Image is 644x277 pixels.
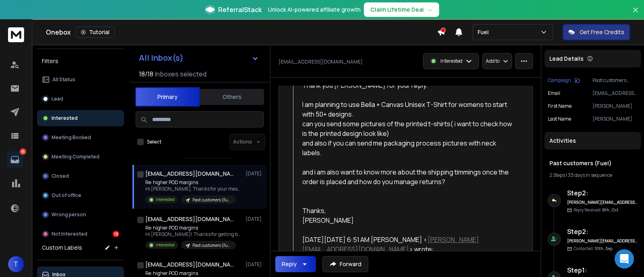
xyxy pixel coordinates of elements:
[549,172,565,179] span: 2 Steps
[192,197,231,203] p: Past customers (Fuel)
[630,5,641,24] button: Close banner
[268,6,361,14] p: Unlock AI-powered affiliate growth
[145,225,242,231] p: Re: higher POD margins
[548,116,571,122] p: Last Name
[145,261,234,269] h1: [EMAIL_ADDRESS][DOMAIN_NAME]
[592,103,638,109] p: [PERSON_NAME]
[7,152,23,168] a: 18
[440,58,462,64] p: Interested
[567,238,638,244] h6: [PERSON_NAME][EMAIL_ADDRESS][DOMAIN_NAME]
[592,90,638,96] p: [EMAIL_ADDRESS][DOMAIN_NAME]
[52,115,78,121] p: Interested
[37,168,124,184] button: Closed
[192,242,231,248] p: Past customers (Fuel)
[563,24,630,40] button: Get Free Credits
[549,172,636,179] div: |
[246,170,264,177] p: [DATE]
[427,6,433,14] span: →
[592,77,638,84] p: Past customers (Fuel)
[37,226,124,242] button: Not Interested18
[37,149,124,165] button: Meeting Completed
[145,231,242,238] p: Hi [PERSON_NAME]! Thanks for getting back
[594,246,613,251] span: 10th, Sep
[548,103,572,109] p: First Name
[545,132,641,150] div: Activities
[8,256,24,272] button: T
[592,116,638,122] p: [PERSON_NAME]
[549,159,636,167] h1: Past customers (Fuel)
[246,261,264,268] p: [DATE]
[46,27,437,38] div: Onebox
[580,28,624,36] p: Get Free Credits
[246,216,264,222] p: [DATE]
[156,242,175,248] p: Interested
[302,206,515,215] div: Thanks,
[302,215,515,225] div: [PERSON_NAME]
[155,69,206,79] h3: Inboxes selected
[567,227,638,236] h6: Step 2 :
[548,77,580,84] button: Campaign
[302,80,515,225] div: Thank you [PERSON_NAME] for your reply.
[302,119,515,138] div: can you send some pictures of the printed t-shirts( i want to check how is the printed design loo...
[52,76,75,83] p: All Status
[478,28,492,36] p: Fuel
[145,215,234,223] h1: [EMAIL_ADDRESS][DOMAIN_NAME]
[37,72,124,88] button: All Status
[548,90,560,96] p: Email
[52,192,81,199] p: Out of office
[20,148,26,155] p: 18
[76,27,115,38] button: Tutorial
[567,265,638,275] h6: Step 1 :
[52,154,99,160] p: Meeting Completed
[615,249,634,269] div: Open Intercom Messenger
[52,211,86,218] p: Wrong person
[37,129,124,146] button: Meeting Booked
[275,256,316,272] button: Reply
[218,5,262,14] span: ReferralStack
[37,55,124,67] h3: Filters
[200,88,264,106] button: Others
[302,100,515,119] div: I am planning to use Bella + Canvas Unisex T-Shirt for womens to start with 50+ designs.
[147,139,161,145] label: Select
[42,244,82,252] h3: Custom Labels
[37,187,124,203] button: Out of office
[364,2,439,17] button: Claim Lifetime Deal→
[548,77,571,84] p: Campaign
[145,270,242,277] p: Re: higher POD margins
[113,231,119,237] div: 18
[37,110,124,126] button: Interested
[574,207,619,213] p: Reply Received
[302,138,515,158] div: and also if you can send me packaging process pictures with neck labels.
[145,186,242,192] p: Hi [PERSON_NAME], Thanks for your message! I’ve
[156,197,175,203] p: Interested
[279,59,363,65] p: [EMAIL_ADDRESS][DOMAIN_NAME]
[322,256,368,272] button: Forward
[602,207,619,213] span: 8th, Oct
[282,260,297,268] div: Reply
[37,91,124,107] button: Lead
[145,170,234,178] h1: [EMAIL_ADDRESS][DOMAIN_NAME]
[37,207,124,223] button: Wrong person
[135,87,200,107] button: Primary
[549,55,584,63] p: Lead Details
[145,179,242,186] p: Re: higher POD margins
[139,69,153,79] span: 18 / 18
[52,173,69,179] p: Closed
[568,172,612,179] span: 33 days in sequence
[302,235,515,254] div: [DATE][DATE] 6:51 AM [PERSON_NAME] < > wrote:
[567,199,638,205] h6: [PERSON_NAME][EMAIL_ADDRESS][DOMAIN_NAME]
[52,231,87,237] p: Not Interested
[574,246,613,252] p: Contacted
[302,167,515,187] div: and i am also want to know more about the shipping timmings once the order is placed and how do y...
[139,54,184,62] h1: All Inbox(s)
[567,188,638,198] h6: Step 2 :
[486,58,500,64] p: Add to
[132,50,265,66] button: All Inbox(s)
[52,134,91,141] p: Meeting Booked
[52,96,63,102] p: Lead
